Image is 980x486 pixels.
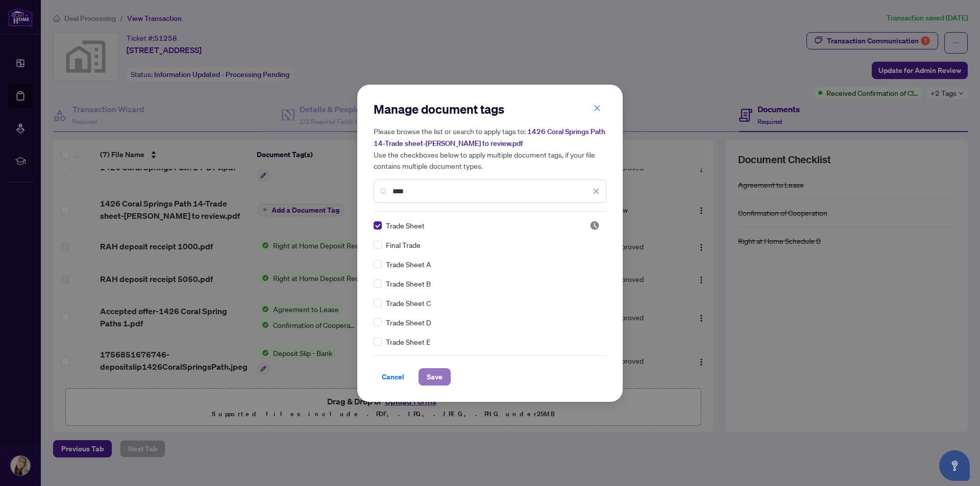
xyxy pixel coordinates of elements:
span: Trade Sheet [386,220,425,231]
span: Trade Sheet B [386,278,431,289]
button: Open asap [939,450,970,481]
span: close [593,188,600,195]
span: Trade Sheet A [386,259,431,270]
span: Save [427,369,443,385]
img: status [590,220,600,231]
span: close [594,105,601,112]
span: Trade Sheet D [386,317,431,328]
span: Cancel [382,369,404,385]
span: Final Trade [386,239,421,250]
span: Trade Sheet C [386,297,431,309]
h2: Manage document tags [374,101,606,117]
span: Trade Sheet E [386,336,430,347]
button: Cancel [374,368,412,386]
button: Save [419,368,451,386]
h5: Please browse the list or search to apply tags to: Use the checkboxes below to apply multiple doc... [374,125,606,171]
span: 1426 Coral Springs Path 14-Trade sheet-[PERSON_NAME] to review.pdf [374,127,605,148]
span: Pending Review [590,220,600,231]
